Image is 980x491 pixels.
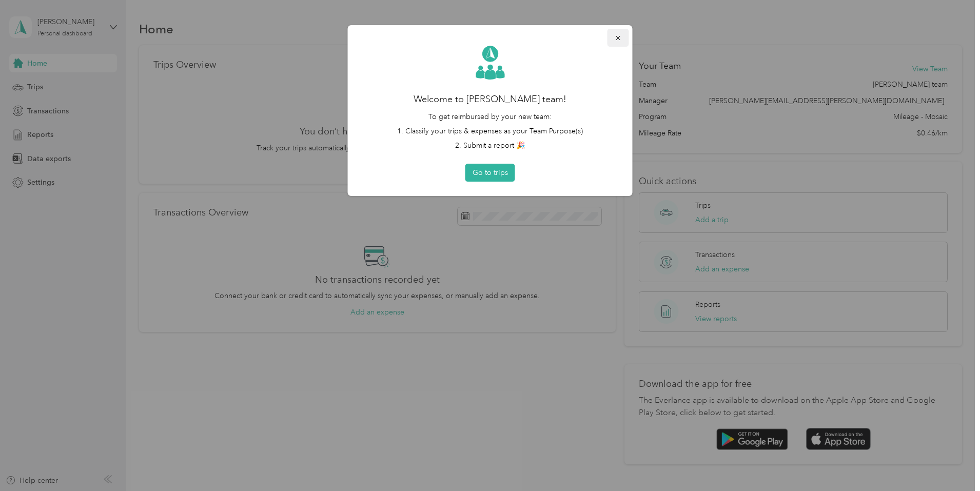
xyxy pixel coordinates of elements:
[362,111,618,122] p: To get reimbursed by your new team:
[362,140,618,151] li: 2. Submit a report 🎉
[362,92,618,106] h2: Welcome to [PERSON_NAME] team!
[362,126,618,136] li: 1. Classify your trips & expenses as your Team Purpose(s)
[923,434,980,491] iframe: Everlance-gr Chat Button Frame
[465,164,515,182] button: Go to trips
